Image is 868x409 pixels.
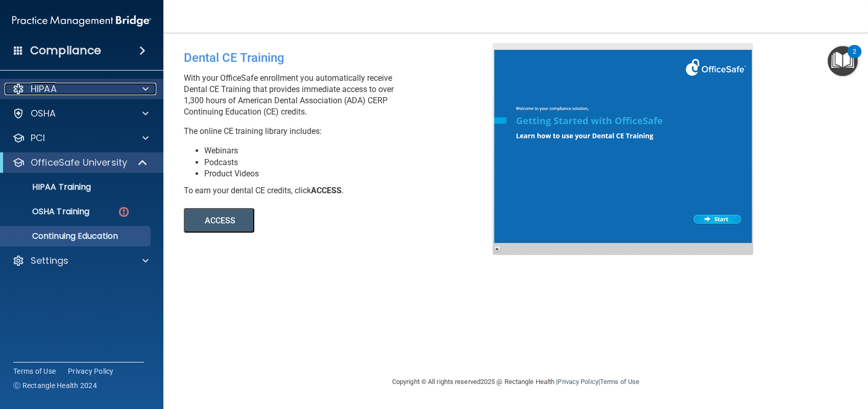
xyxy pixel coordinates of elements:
[7,231,146,241] p: Continuing Education
[12,11,151,31] img: PMB logo
[853,52,856,65] div: 2
[558,378,598,385] a: Privacy Policy
[31,156,127,169] p: OfficeSafe University
[31,83,57,95] p: HIPAA
[184,73,500,118] p: With your OfficeSafe enrollment you automatically receive Dental CE Training that provides immedi...
[12,107,149,120] a: OSHA
[600,378,639,385] a: Terms of Use
[12,83,149,95] a: HIPAA
[117,206,130,218] img: danger-circle.6113f641.png
[13,366,56,376] a: Terms of Use
[12,132,149,144] a: PCI
[13,380,97,391] span: Ⓒ Rectangle Health 2024
[311,186,342,195] b: ACCESS
[12,156,148,169] a: OfficeSafe University
[204,168,500,179] li: Product Videos
[68,366,114,376] a: Privacy Policy
[7,207,89,217] p: OSHA Training
[184,43,500,73] div: Dental CE Training
[31,132,45,144] p: PCI
[184,185,500,196] div: To earn your dental CE credits, click .
[31,255,68,267] p: Settings
[12,255,149,267] a: Settings
[31,107,56,120] p: OSHA
[204,157,500,168] li: Podcasts
[204,145,500,156] li: Webinars
[184,208,254,233] button: ACCESS
[184,217,463,225] a: ACCESS
[828,46,858,76] button: Open Resource Center, 2 new notifications
[184,126,500,137] p: The online CE training library includes:
[7,182,91,192] p: HIPAA Training
[30,43,101,58] h4: Compliance
[329,366,702,398] div: Copyright © All rights reserved 2025 @ Rectangle Health | |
